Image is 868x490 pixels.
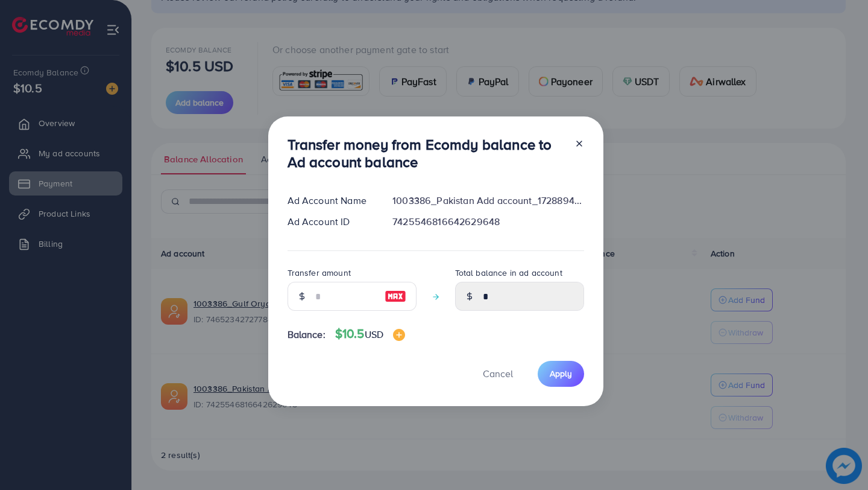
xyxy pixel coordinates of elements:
label: Total balance in ad account [455,267,562,279]
div: Ad Account ID [278,215,383,229]
img: image [393,329,405,341]
div: 7425546816642629648 [383,215,593,229]
button: Cancel [468,361,528,387]
h3: Transfer money from Ecomdy balance to Ad account balance [288,136,565,171]
button: Apply [538,361,584,387]
span: Cancel [483,367,513,380]
div: 1003386_Pakistan Add account_1728894866261 [383,194,593,208]
label: Transfer amount [288,267,351,279]
div: Ad Account Name [278,194,383,208]
span: Balance: [288,328,325,342]
span: USD [365,328,383,341]
img: image [385,289,406,304]
span: Apply [550,367,572,380]
h4: $10.5 [335,326,405,342]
